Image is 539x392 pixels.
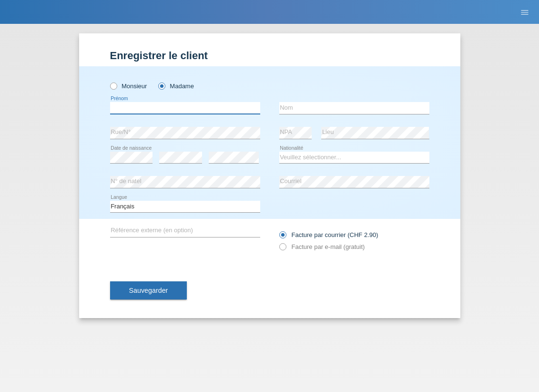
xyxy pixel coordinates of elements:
input: Madame [158,83,164,89]
input: Facture par e-mail (gratuit) [279,243,285,255]
input: Facture par courrier (CHF 2.90) [279,231,285,243]
button: Sauvegarder [110,281,187,299]
span: Sauvegarder [129,287,168,294]
a: menu [515,9,534,15]
h1: Enregistrer le client [110,50,429,62]
i: menu [520,8,529,17]
label: Madame [158,83,194,90]
input: Monsieur [110,83,116,89]
label: Facture par courrier (CHF 2.90) [279,231,378,238]
label: Monsieur [110,83,147,90]
label: Facture par e-mail (gratuit) [279,243,365,250]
